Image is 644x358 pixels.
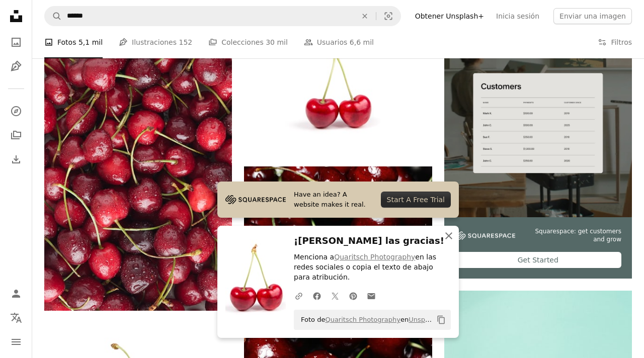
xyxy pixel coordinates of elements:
a: Comparte en Twitter [326,286,344,306]
form: Encuentra imágenes en todo el sitio [44,6,401,26]
span: 30 mil [266,37,288,48]
button: Búsqueda visual [376,7,400,26]
button: Buscar en Unsplash [45,7,62,26]
a: Quaritsch Photography [325,316,400,323]
span: Have an idea? A website makes it real. [294,190,373,210]
button: Menú [6,332,26,352]
a: Usuarios 6,6 mil [304,26,374,58]
button: Copiar al portapapeles [433,311,450,328]
a: Colecciones [6,125,26,145]
a: Unsplash [409,316,438,323]
a: Colecciones 30 mil [208,26,288,58]
a: un montón de cerezas con gotas de agua en ellas [44,165,232,174]
a: Explorar [6,101,26,121]
a: Inicio — Unsplash [6,6,26,28]
a: Ilustraciones 152 [119,26,192,58]
a: Squarespace: get customers and growGet Started [444,29,632,279]
img: file-1747939142011-51e5cc87e3c9 [455,231,515,240]
a: Comparte por correo electrónico [362,286,380,306]
img: cereza roja [244,29,432,154]
a: Quaritsch Photography [334,253,415,261]
a: Ilustraciones [6,56,26,76]
img: un montón de cerezas con gotas de agua en ellas [44,29,232,311]
a: Obtener Unsplash+ [409,8,490,24]
a: Comparte en Pinterest [344,286,362,306]
button: Idioma [6,308,26,328]
a: Historial de descargas [6,149,26,169]
a: cereza roja [244,87,432,96]
button: Enviar una imagen [553,8,632,24]
span: Squarespace: get customers and grow [527,227,621,244]
a: Iniciar sesión / Registrarse [6,284,26,304]
span: 6,6 mil [350,37,374,48]
button: Filtros [598,26,632,58]
img: file-1705255347840-230a6ab5bca9image [225,192,286,207]
h3: ¡[PERSON_NAME] las gracias! [294,234,451,248]
div: Start A Free Trial [381,192,451,208]
a: Fotos [6,32,26,52]
a: Inicia sesión [490,8,545,24]
a: Comparte en Facebook [308,286,326,306]
span: 152 [179,37,192,48]
div: Get Started [455,252,621,268]
p: Menciona a en las redes sociales o copia el texto de abajo para atribución. [294,252,451,283]
span: Foto de en [296,312,433,328]
img: file-1747939376688-baf9a4a454ffimage [444,29,632,217]
button: Borrar [354,7,376,26]
a: Have an idea? A website makes it real.Start A Free Trial [217,182,459,218]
